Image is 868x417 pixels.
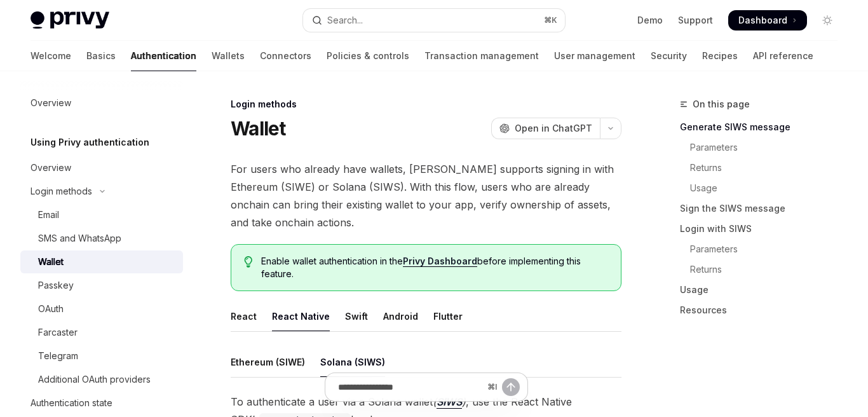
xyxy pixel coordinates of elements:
a: Basics [86,41,116,71]
div: Flutter [433,301,463,331]
a: Security [651,41,687,71]
a: Returns [680,158,848,178]
a: Wallets [212,41,245,71]
a: Transaction management [424,41,539,71]
a: Farcaster [20,321,183,344]
div: OAuth [38,301,64,317]
a: Authentication [131,41,196,71]
a: Connectors [260,41,311,71]
div: Login methods [31,184,92,199]
div: Wallet [38,254,64,270]
a: Welcome [31,41,71,71]
div: Authentication state [31,395,112,411]
a: SMS and WhatsApp [20,227,183,250]
div: Overview [31,95,71,111]
div: Additional OAuth providers [38,372,151,387]
a: Additional OAuth providers [20,368,183,391]
a: Sign the SIWS message [680,198,848,219]
a: Email [20,203,183,226]
input: Ask a question... [338,373,482,401]
a: Resources [680,300,848,320]
div: Ethereum (SIWE) [231,347,305,377]
a: OAuth [20,297,183,320]
button: Send message [502,378,520,396]
div: Passkey [38,278,74,293]
button: Toggle dark mode [817,10,837,31]
h5: Using Privy authentication [31,135,149,150]
button: Open search [303,9,566,32]
a: Overview [20,92,183,114]
a: Wallet [20,250,183,273]
div: SMS and WhatsApp [38,231,121,246]
span: For users who already have wallets, [PERSON_NAME] supports signing in with Ethereum (SIWE) or Sol... [231,160,621,231]
svg: Tip [244,256,253,268]
div: Swift [345,301,368,331]
a: Passkey [20,274,183,297]
a: User management [554,41,635,71]
a: Authentication state [20,392,183,414]
div: Email [38,207,59,222]
a: Login with SIWS [680,219,848,239]
h1: Wallet [231,117,286,140]
div: Overview [31,160,71,175]
a: Overview [20,156,183,179]
div: React Native [272,301,330,331]
div: Android [383,301,418,331]
a: API reference [753,41,813,71]
div: Solana (SIWS) [320,347,385,377]
div: Login methods [231,98,621,111]
a: Parameters [680,239,848,259]
div: Telegram [38,348,78,364]
a: Telegram [20,345,183,367]
span: ⌘ K [544,15,557,25]
a: Parameters [680,137,848,158]
span: Dashboard [738,14,787,27]
div: React [231,301,257,331]
button: Toggle Login methods section [20,180,183,203]
div: Farcaster [38,325,78,340]
button: Open in ChatGPT [491,118,600,139]
a: Privy Dashboard [403,256,477,267]
a: Returns [680,259,848,280]
a: Usage [680,178,848,198]
a: Policies & controls [327,41,409,71]
a: Recipes [702,41,738,71]
div: Search... [327,13,363,28]
a: Demo [637,14,663,27]
a: Support [678,14,713,27]
a: Generate SIWS message [680,117,848,137]
span: Enable wallet authentication in the before implementing this feature. [261,255,608,280]
img: light logo [31,11,109,29]
span: On this page [693,97,750,112]
span: Open in ChatGPT [515,122,592,135]
a: Usage [680,280,848,300]
a: Dashboard [728,10,807,31]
